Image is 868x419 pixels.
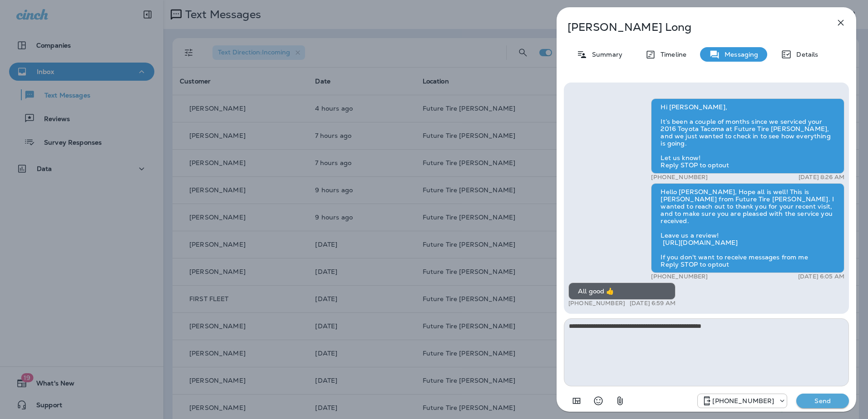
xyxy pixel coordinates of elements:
p: [DATE] 6:05 AM [798,273,844,280]
p: Messaging [720,51,758,58]
p: Send [804,397,842,405]
p: [DATE] 6:59 AM [630,300,676,307]
p: [PHONE_NUMBER] [651,174,708,181]
p: [PHONE_NUMBER] [712,397,774,404]
div: All good 👍 [568,283,676,300]
button: Send [796,394,849,408]
p: Summary [587,51,622,58]
div: +1 (928) 232-1970 [698,395,787,406]
p: [PERSON_NAME] Long [567,21,815,34]
div: Hello [PERSON_NAME], Hope all is well! This is [PERSON_NAME] from Future Tire [PERSON_NAME]. I wa... [651,183,844,273]
button: Select an emoji [589,392,607,410]
p: [PHONE_NUMBER] [651,273,708,280]
p: Timeline [656,51,686,58]
p: Details [792,51,818,58]
button: Add in a premade template [567,392,586,410]
div: Hi [PERSON_NAME], It’s been a couple of months since we serviced your 2016 Toyota Tacoma at Futur... [651,98,844,174]
p: [DATE] 8:26 AM [799,174,844,181]
p: [PHONE_NUMBER] [568,300,625,307]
